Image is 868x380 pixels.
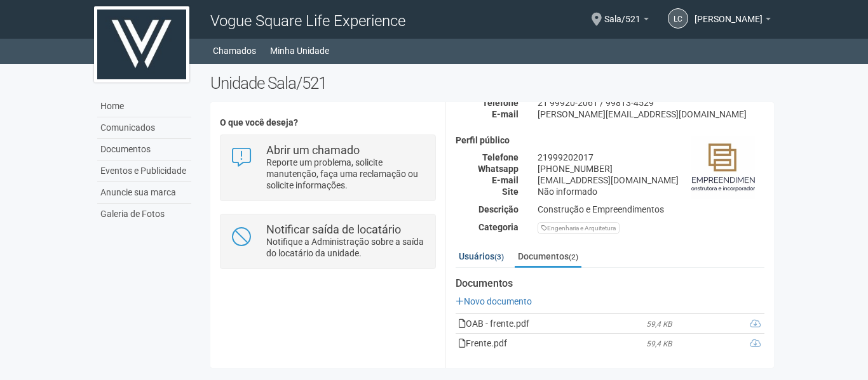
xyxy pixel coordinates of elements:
[494,252,504,261] small: (3)
[646,320,672,329] em: 59,4 KB
[210,12,405,30] span: Vogue Square Life Experience
[97,96,191,117] a: Home
[528,108,774,120] div: [PERSON_NAME][EMAIL_ADDRESS][DOMAIN_NAME]
[230,145,425,191] a: Abrir um chamado Reporte um problema, solicite manutenção, faça uma reclamação ou solicite inform...
[97,139,191,161] a: Documentos
[266,223,401,236] strong: Notificar saída de locatário
[604,2,641,24] span: Sala/521
[266,236,426,259] p: Notifique a Administração sobre a saída do locatário da unidade.
[502,187,519,197] strong: Site
[94,6,189,82] img: logo.jpg
[478,222,519,232] strong: Categoria
[691,136,755,199] img: business.png
[456,334,644,353] td: Frente.pdf
[270,42,329,60] a: Minha Unidade
[478,204,519,214] strong: Descrição
[478,164,519,174] strong: Whatsapp
[97,117,191,139] a: Comunicados
[569,252,578,261] small: (2)
[266,143,360,157] strong: Abrir um chamado
[528,163,774,174] div: [PHONE_NUMBER]
[604,16,649,26] a: Sala/521
[97,182,191,204] a: Anuncie sua marca
[456,136,764,145] h4: Perfil público
[528,204,774,215] div: Construção e Empreendimentos
[528,186,774,197] div: Não informado
[528,97,774,108] div: 21 99920-2061 / 99813-4529
[695,16,771,26] a: [PERSON_NAME]
[97,204,191,225] a: Galeria de Fotos
[210,74,774,93] h2: Unidade Sala/521
[668,8,688,29] a: LC
[482,152,519,162] strong: Telefone
[538,222,620,234] div: Engenharia e Arquitetura
[456,247,507,266] a: Usuários(3)
[220,118,435,128] h4: O que você deseja?
[695,2,763,24] span: LUCIANA CURTY DA SILVA ALVES
[515,247,581,268] a: Documentos(2)
[456,314,644,334] td: OAB - frente.pdf
[646,339,672,348] em: 59,4 KB
[456,296,532,306] a: Novo documento
[97,161,191,182] a: Eventos e Publicidade
[492,175,519,185] strong: E-mail
[213,42,256,60] a: Chamados
[492,109,519,119] strong: E-mail
[266,157,426,191] p: Reporte um problema, solicite manutenção, faça uma reclamação ou solicite informações.
[528,152,774,163] div: 21999202017
[528,174,774,186] div: [EMAIL_ADDRESS][DOMAIN_NAME]
[230,224,425,259] a: Notificar saída de locatário Notifique a Administração sobre a saída do locatário da unidade.
[456,278,764,289] strong: Documentos
[482,98,519,108] strong: Telefone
